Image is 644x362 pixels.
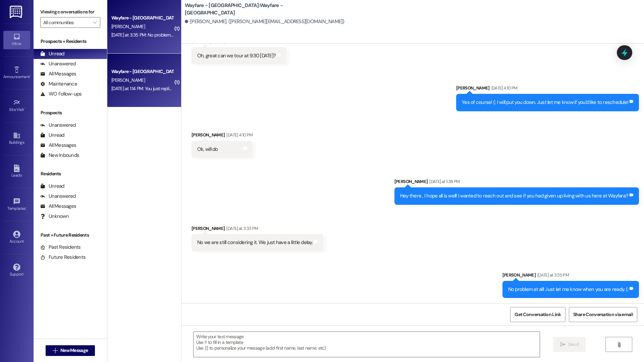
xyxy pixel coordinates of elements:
[3,130,30,148] a: Buildings
[3,196,30,214] a: Templates •
[192,225,323,234] div: [PERSON_NAME]
[400,192,628,199] div: Hey there , I hope all is well! I wanted to reach out and see if you had given up living with us ...
[502,271,639,281] div: [PERSON_NAME]
[34,170,107,177] div: Residents
[456,84,639,94] div: [PERSON_NAME]
[3,97,30,115] a: Site Visit •
[197,239,313,246] div: No we are still considering it. We just have a little delay.
[40,244,81,251] div: Past Residents
[111,68,173,75] div: Wayfare - [GEOGRAPHIC_DATA]
[462,99,628,106] div: Yes of course! (: I will put you down. Just let me know if you'd like to reschedule!
[508,286,629,293] div: No problem at all! Just let me know when you are ready. (:
[560,342,565,347] i: 
[30,73,31,78] span: •
[34,109,107,116] div: Prospects
[185,2,319,16] b: Wayfare - [GEOGRAPHIC_DATA]: Wayfare - [GEOGRAPHIC_DATA]
[40,7,100,17] label: Viewing conversations for
[3,261,30,280] a: Support
[111,23,145,29] span: [PERSON_NAME]
[24,106,25,111] span: •
[510,307,565,322] button: Get Conversation Link
[111,85,383,92] div: [DATE] at 1:14 PM: You just replied 'Stop'. Are you sure you want to opt out of this thread? Plea...
[3,31,30,49] a: Inbox
[40,60,76,67] div: Unanswered
[616,342,622,347] i: 
[40,254,86,261] div: Future Residents
[40,132,64,139] div: Unread
[111,77,145,83] span: [PERSON_NAME]
[60,347,88,354] span: New Message
[34,38,107,45] div: Prospects + Residents
[26,205,27,210] span: •
[46,345,95,356] button: New Message
[40,80,77,87] div: Maintenance
[40,142,76,149] div: All Messages
[515,311,561,318] span: Get Conversation Link
[53,348,58,353] i: 
[93,20,97,25] i: 
[568,341,579,348] span: Send
[490,84,518,92] div: [DATE] 4:10 PM
[225,131,253,138] div: [DATE] 4:10 PM
[43,17,90,28] input: All communities
[192,131,253,141] div: [PERSON_NAME]
[40,183,64,190] div: Unread
[40,122,76,129] div: Unanswered
[394,178,639,187] div: [PERSON_NAME]
[573,311,633,318] span: Share Conversation via email
[40,213,69,220] div: Unknown
[10,6,23,18] img: ResiDesk Logo
[428,178,460,185] div: [DATE] at 1:38 PM
[40,152,79,159] div: New Inbounds
[40,90,82,98] div: WO Follow-ups
[111,14,173,21] div: Wayfare - [GEOGRAPHIC_DATA]
[3,229,30,247] a: Account
[34,232,107,239] div: Past + Future Residents
[40,70,76,77] div: All Messages
[111,32,260,38] div: [DATE] at 3:35 PM: No problem at all! Just let me know when you are ready. (:
[40,193,76,200] div: Unanswered
[40,203,76,210] div: All Messages
[225,225,258,232] div: [DATE] at 3:33 PM
[3,163,30,181] a: Leads
[197,146,218,153] div: Ok, will do
[40,50,64,57] div: Unread
[185,18,344,25] div: [PERSON_NAME]. ([PERSON_NAME][EMAIL_ADDRESS][DOMAIN_NAME])
[569,307,637,322] button: Share Conversation via email
[553,337,586,352] button: Send
[536,271,569,279] div: [DATE] at 3:35 PM
[197,52,276,59] div: Oh, great can we tour at 9:30 [DATE]?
